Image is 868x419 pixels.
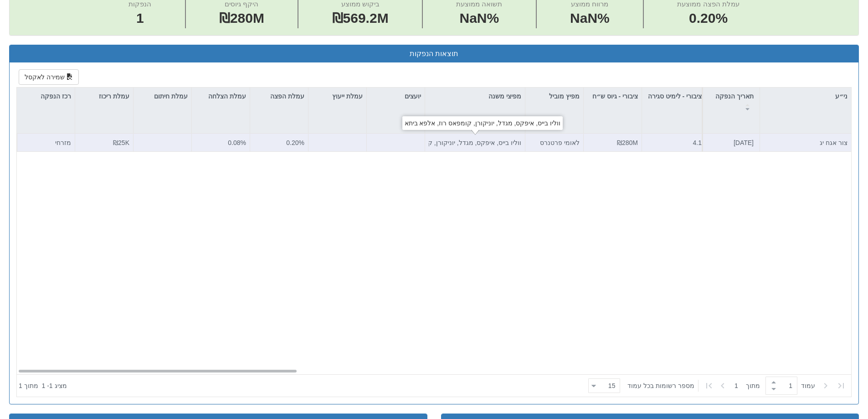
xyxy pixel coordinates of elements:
div: מזרחי [21,138,71,147]
h3: תוצאות הנפקות [16,50,852,58]
div: צור אגח יג [764,138,847,147]
div: עמלת ריכוז [75,88,133,105]
div: מפיצי משנה [425,88,525,105]
div: [DATE] [706,138,754,147]
div: רכז הנפקה [17,88,75,105]
span: ‏מספר רשומות בכל עמוד [627,381,694,390]
span: NaN% [570,9,610,28]
span: 1 [734,381,746,390]
span: ₪569.2M [332,10,389,26]
div: עמלת ייעוץ [308,88,366,105]
div: יועצים [367,88,425,105]
div: 0.20% [254,138,304,147]
div: ווליו בייס, איפקס, מגדל, יוניקורן, קומפאס רוז, אלפא ביתא [402,116,563,130]
span: 1 [128,9,151,28]
div: תאריך הנפקה [703,88,760,115]
div: ‏מציג 1 - 1 ‏ מתוך 1 [19,376,67,396]
div: 4.1 [646,138,702,147]
span: ‏עמוד [801,381,815,390]
span: 0.20% [677,9,739,28]
span: ₪280M [617,139,638,146]
span: NaN% [456,9,502,28]
div: עמלת חיתום [134,88,191,105]
div: 15 [608,381,619,390]
span: ₪25K [113,139,129,146]
button: שמירה לאקסל [19,69,79,85]
div: ני״ע [760,88,851,105]
div: עמלת הצלחה [192,88,250,105]
div: לאומי פרטנרס [529,138,580,147]
span: ₪280M [219,10,264,26]
div: ווליו בייס, איפקס, מגדל, יוניקורן, קומפאס רוז, אלפא ביתא [429,138,521,147]
div: ‏ מתוך [585,376,849,396]
div: ציבורי - גיוס ש״ח [584,88,642,115]
div: 0.08% [195,138,246,147]
div: מפיץ מוביל [525,88,583,105]
div: עמלת הפצה [250,88,308,105]
div: ציבורי - לימיט סגירה [642,88,705,115]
